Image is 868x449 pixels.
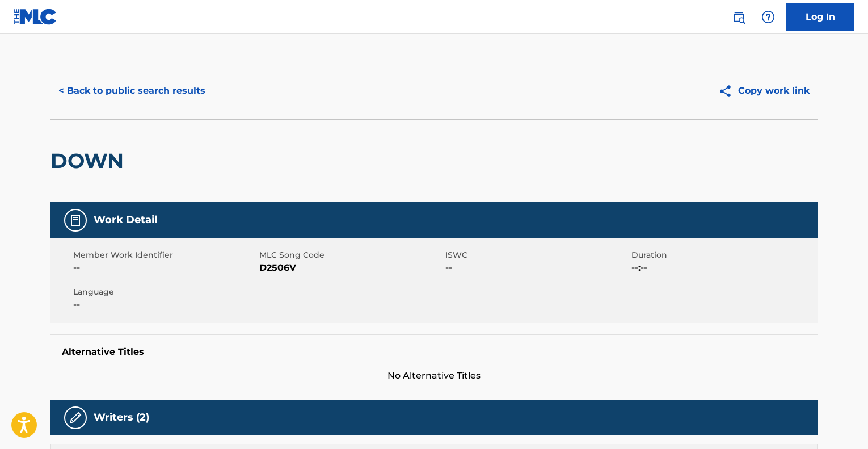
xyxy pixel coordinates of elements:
[259,261,443,275] span: D2506V
[718,84,738,98] img: Copy work link
[14,9,57,25] img: MLC Logo
[445,261,629,275] span: --
[727,6,750,28] a: Public Search
[94,213,157,226] h5: Work Detail
[69,213,82,227] img: Work Detail
[259,249,443,261] span: MLC Song Code
[73,298,256,312] span: --
[62,346,806,358] h5: Alternative Titles
[73,261,256,275] span: --
[732,10,745,24] img: search
[757,6,779,28] div: Help
[73,249,256,261] span: Member Work Identifier
[94,411,149,424] h5: Writers (2)
[710,77,818,105] button: Copy work link
[50,77,213,105] button: < Back to public search results
[836,286,868,377] iframe: Resource Center
[69,411,82,425] img: Writers
[445,249,629,261] span: ISWC
[786,3,854,31] a: Log In
[761,10,775,24] img: help
[50,148,129,174] h2: DOWN
[631,261,815,275] span: --:--
[631,249,815,261] span: Duration
[50,369,818,383] span: No Alternative Titles
[73,286,256,298] span: Language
